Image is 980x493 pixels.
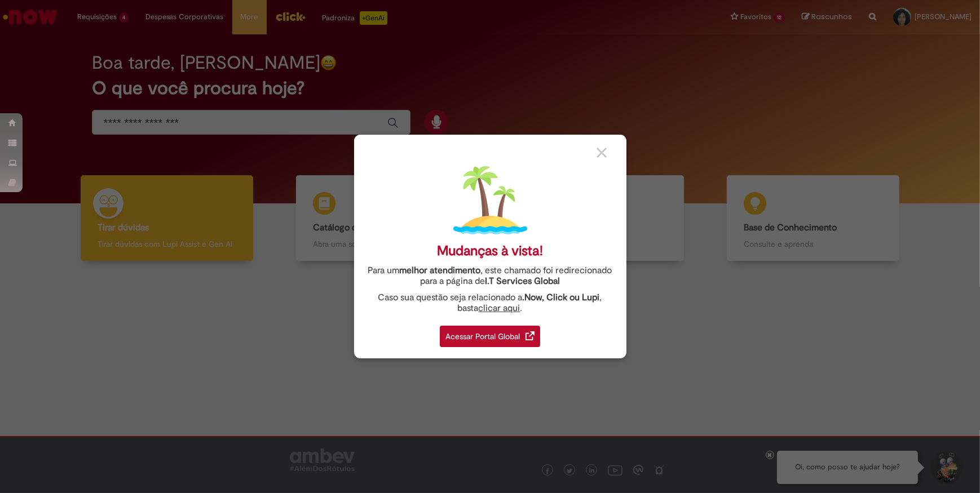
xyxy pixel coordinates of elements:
[437,243,543,259] div: Mudanças à vista!
[453,163,527,237] img: island.png
[440,326,540,347] div: Acessar Portal Global
[363,292,618,314] div: Caso sua questão seja relacionado a , basta .
[479,296,520,314] a: clicar aqui
[440,319,540,347] a: Acessar Portal Global
[363,265,618,287] div: Para um , este chamado foi redirecionado para a página de
[523,292,600,303] strong: .Now, Click ou Lupi
[597,148,607,158] img: close_button_grey.png
[526,331,535,340] img: redirect_link.png
[485,269,560,287] a: I.T Services Global
[400,265,481,276] strong: melhor atendimento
